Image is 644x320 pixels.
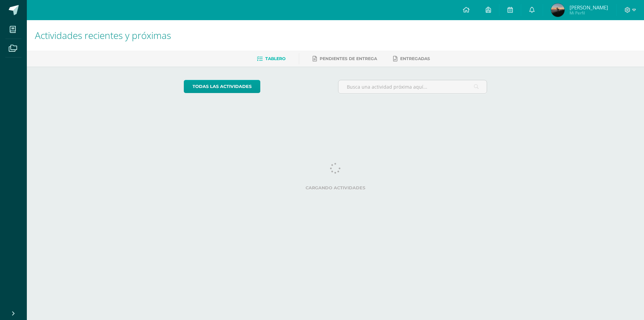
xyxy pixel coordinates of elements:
[570,10,608,16] span: Mi Perfil
[257,53,285,64] a: Tablero
[184,185,487,190] label: Cargando actividades
[320,56,377,61] span: Pendientes de entrega
[570,4,608,11] span: [PERSON_NAME]
[338,80,487,93] input: Busca una actividad próxima aquí...
[313,53,377,64] a: Pendientes de entrega
[184,80,260,93] a: todas las Actividades
[393,53,430,64] a: Entregadas
[551,3,565,17] img: adda248ed197d478fb388b66fa81bb8e.png
[400,56,430,61] span: Entregadas
[35,29,171,42] span: Actividades recientes y próximas
[265,56,285,61] span: Tablero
